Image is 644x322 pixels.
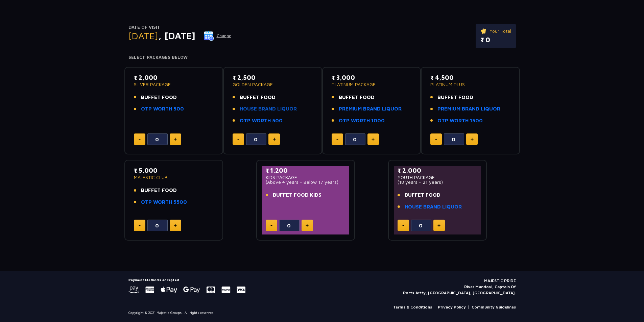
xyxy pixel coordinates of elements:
p: GOLDEN PACKAGE [233,82,313,87]
p: MAJESTIC CLUB [134,175,214,180]
p: ₹ 4,500 [430,73,510,82]
p: YOUTH PACKAGE [398,175,478,180]
span: [DATE] [128,30,158,41]
span: BUFFET FOOD [339,94,375,101]
img: ticket [480,27,487,35]
a: OTP WORTH 5500 [141,198,187,206]
img: minus [237,139,239,140]
a: OTP WORTH 1000 [339,117,385,125]
p: ₹ 3,000 [332,73,412,82]
a: Community Guidelines [472,304,516,310]
p: ₹ 2,000 [398,166,478,175]
p: KIDS PACKAGE [266,175,346,180]
p: SILVER PACKAGE [134,82,214,87]
p: ₹ 1,200 [266,166,346,175]
p: ₹ 2,500 [233,73,313,82]
p: (18 years - 21 years) [398,180,478,184]
span: BUFFET FOOD [405,191,440,199]
a: PREMIUM BRAND LIQUOR [339,105,402,113]
p: (Above 4 years - Below 17 years) [266,180,346,184]
span: BUFFET FOOD [437,94,473,101]
img: plus [471,138,474,141]
span: BUFFET FOOD [141,94,177,101]
p: ₹ 0 [480,35,511,45]
img: minus [435,139,437,140]
p: Date of Visit [128,24,232,31]
img: minus [402,225,404,226]
img: minus [139,139,141,140]
img: plus [174,224,177,227]
p: PLATINUM PLUS [430,82,510,87]
p: PLATINUM PACKAGE [332,82,412,87]
h5: Payment Methods accepted [128,278,245,282]
a: HOUSE BRAND LIQUOR [405,203,462,211]
a: Terms & Conditions [393,304,432,310]
a: PREMIUM BRAND LIQUOR [437,105,500,113]
img: minus [139,225,141,226]
img: plus [306,224,309,227]
img: plus [372,138,375,141]
img: plus [273,138,276,141]
a: HOUSE BRAND LIQUOR [240,105,297,113]
a: OTP WORTH 1500 [437,117,483,125]
span: BUFFET FOOD [240,94,276,101]
img: plus [174,138,177,141]
img: minus [270,225,272,226]
p: ₹ 5,000 [134,166,214,175]
a: Privacy Policy [438,304,466,310]
img: minus [336,139,338,140]
button: Change [204,30,232,41]
a: OTP WORTH 500 [141,105,184,113]
h4: Select Packages Below [128,55,516,60]
p: MAJESTIC PRIDE River Mandovi, Captain Of Ports Jetty, [GEOGRAPHIC_DATA], [GEOGRAPHIC_DATA]. [403,278,516,296]
p: Your Total [480,27,511,35]
p: Copyright © 2021 Majestic Groups . All rights reserved. [128,310,215,315]
span: , [DATE] [158,30,195,41]
p: ₹ 2,000 [134,73,214,82]
span: BUFFET FOOD KIDS [273,191,321,199]
a: OTP WORTH 500 [240,117,283,125]
img: plus [437,224,440,227]
span: BUFFET FOOD [141,187,177,194]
